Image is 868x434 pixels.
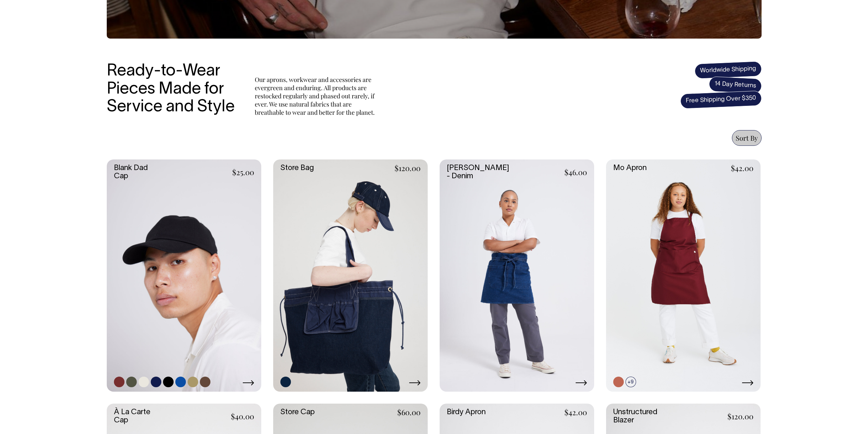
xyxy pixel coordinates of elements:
[255,75,378,116] p: Our aprons, workwear and accessories are evergreen and enduring. All products are restocked regul...
[626,377,636,387] span: +9
[708,76,762,94] span: 14 Day Returns
[680,90,762,109] span: Free Shipping Over $350
[107,62,240,116] h3: Ready-to-Wear Pieces Made for Service and Style
[694,61,762,79] span: Worldwide Shipping
[736,133,758,142] span: Sort By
